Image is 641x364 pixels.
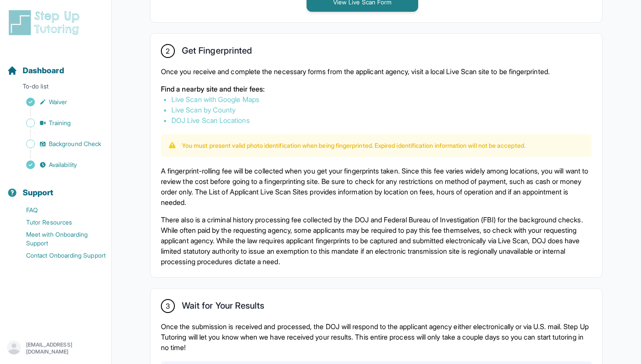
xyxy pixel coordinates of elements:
button: Dashboard [3,51,108,80]
a: DOJ Live Scan Locations [171,116,250,125]
span: Support [23,187,54,199]
a: Background Check [7,138,111,150]
p: Once you receive and complete the necessary forms from the applicant agency, visit a local Live S... [161,66,592,77]
a: FAQ [7,204,111,216]
h2: Wait for Your Results [182,300,264,314]
p: [EMAIL_ADDRESS][DOMAIN_NAME] [26,341,104,355]
a: Training [7,117,111,129]
span: 3 [166,301,170,311]
span: Waiver [49,98,67,106]
span: Dashboard [23,65,64,77]
p: To-do list [3,82,108,94]
img: logo [7,9,85,37]
a: Contact Onboarding Support [7,249,111,262]
span: Training [49,119,71,127]
span: Background Check [49,139,101,148]
p: Find a nearby site and their fees: [161,84,592,94]
a: Live Scan with Google Maps [171,95,259,104]
button: Support [3,173,108,202]
a: Waiver [7,96,111,108]
p: There also is a criminal history processing fee collected by the DOJ and Federal Bureau of Invest... [161,214,592,267]
span: Availability [49,160,77,169]
p: Once the submission is received and processed, the DOJ will respond to the applicant agency eithe... [161,321,592,353]
span: 2 [166,46,170,56]
a: Meet with Onboarding Support [7,228,111,249]
button: [EMAIL_ADDRESS][DOMAIN_NAME] [7,340,104,356]
a: Availability [7,159,111,171]
a: Live Scan by County [171,105,235,114]
h2: Get Fingerprinted [182,45,252,59]
p: You must present valid photo identification when being fingerprinted. Expired identification info... [182,141,525,150]
a: Dashboard [7,65,64,77]
a: Tutor Resources [7,216,111,228]
p: A fingerprint-rolling fee will be collected when you get your fingerprints taken. Since this fee ... [161,166,592,208]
